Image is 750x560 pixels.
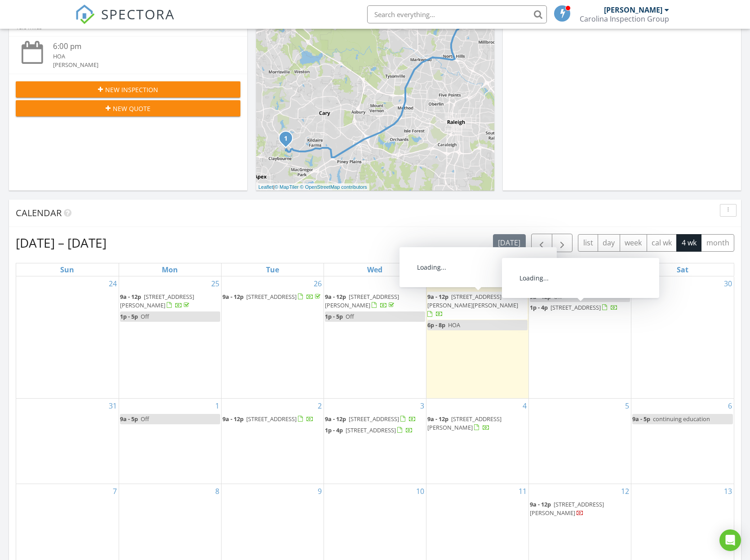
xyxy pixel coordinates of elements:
div: [PERSON_NAME] [604,5,662,14]
a: 9a - 12p [STREET_ADDRESS][PERSON_NAME] [120,292,220,311]
a: Go to September 8, 2025 [213,484,221,498]
span: 9a - 12p [120,293,141,301]
a: Go to August 26, 2025 [312,276,324,291]
td: Go to August 31, 2025 [16,398,119,484]
a: © MapTiler [275,184,299,190]
button: Previous [531,234,552,252]
span: HOA [448,321,460,329]
span: [STREET_ADDRESS] [550,303,601,311]
a: Go to September 10, 2025 [414,484,426,498]
a: Go to September 5, 2025 [623,399,631,413]
td: Go to September 4, 2025 [426,398,529,484]
button: week [620,234,647,252]
div: | [256,183,369,191]
a: 9a - 12p [STREET_ADDRESS][PERSON_NAME] [427,414,528,433]
span: Off [141,312,149,320]
a: Go to September 3, 2025 [418,399,426,413]
a: Go to August 27, 2025 [414,276,426,291]
td: Go to September 3, 2025 [324,398,426,484]
span: Calendar [16,207,62,219]
a: 9a - 12p [STREET_ADDRESS][PERSON_NAME] [530,499,630,519]
a: 1p - 4p [STREET_ADDRESS] [530,303,618,311]
span: Off [141,415,149,423]
a: 9a - 12p [STREET_ADDRESS] [222,415,314,423]
span: Off [346,312,354,320]
span: [STREET_ADDRESS] [346,426,396,434]
a: Go to August 25, 2025 [209,276,221,291]
span: [STREET_ADDRESS][PERSON_NAME] [427,415,501,431]
a: Go to August 31, 2025 [107,399,119,413]
span: 9a - 12p [427,415,448,423]
a: 1p - 4p [STREET_ADDRESS] [325,425,425,436]
a: Go to September 13, 2025 [722,484,734,498]
span: 1p - 4p [325,426,343,434]
td: Go to September 6, 2025 [631,398,734,484]
button: day [598,234,620,252]
td: Go to September 1, 2025 [119,398,221,484]
a: 9a - 12p [STREET_ADDRESS] [222,414,323,425]
span: [STREET_ADDRESS] [246,415,297,423]
span: [STREET_ADDRESS] [349,415,399,423]
a: Sunday [58,263,76,276]
a: SPECTORA [75,12,175,31]
span: 9a - 12p [325,415,346,423]
a: Go to September 11, 2025 [517,484,528,498]
a: 9a - 12p [STREET_ADDRESS][PERSON_NAME] [325,292,425,311]
a: Wednesday [365,263,384,276]
a: 9a - 12p [STREET_ADDRESS][PERSON_NAME][PERSON_NAME] [427,292,528,320]
a: Go to September 12, 2025 [619,484,631,498]
span: 6p - 8p [427,321,445,329]
button: cal wk [647,234,677,252]
td: Go to August 29, 2025 [529,276,631,398]
span: 9a - 12p [530,293,551,301]
button: Next [552,234,573,252]
div: 111 McDole Cir, Cary, NC 27511 [286,138,291,143]
td: Go to August 27, 2025 [324,276,426,398]
a: 9a - 12p [STREET_ADDRESS][PERSON_NAME] [120,293,194,309]
div: 6:00 pm [53,41,222,52]
button: list [578,234,598,252]
span: New Quote [113,104,151,113]
span: 9a - 12p [325,293,346,301]
button: [DATE] [493,234,526,252]
td: Go to August 30, 2025 [631,276,734,398]
span: New Inspection [105,85,158,94]
button: New Inspection [16,81,240,98]
a: Saturday [675,263,690,276]
span: [STREET_ADDRESS][PERSON_NAME] [120,293,194,309]
td: Go to September 2, 2025 [221,398,324,484]
span: 9a - 12p [222,415,244,423]
a: Friday [573,263,586,276]
a: Go to September 6, 2025 [726,399,734,413]
input: Search everything... [367,5,547,23]
td: Go to August 28, 2025 [426,276,529,398]
a: Leaflet [258,184,273,190]
td: Go to August 24, 2025 [16,276,119,398]
div: HOA [53,52,222,61]
a: © OpenStreetMap contributors [300,184,367,190]
td: Go to September 5, 2025 [529,398,631,484]
a: 9a - 12p [STREET_ADDRESS] [222,293,322,301]
span: SPECTORA [101,4,175,23]
div: Open Intercom Messenger [719,529,741,551]
a: 9a - 12p [STREET_ADDRESS] [222,292,323,302]
a: Go to August 30, 2025 [722,276,734,291]
td: Go to August 26, 2025 [221,276,324,398]
a: Go to September 2, 2025 [316,399,324,413]
a: 1p - 4p [STREET_ADDRESS] [530,302,630,313]
a: 9a - 12p [STREET_ADDRESS][PERSON_NAME] [427,415,501,431]
a: 9a - 12p [STREET_ADDRESS][PERSON_NAME] [325,293,399,309]
a: Monday [160,263,180,276]
span: 9a - 5p [120,415,138,423]
span: 1p - 4p [530,303,548,311]
a: Go to August 28, 2025 [517,276,528,291]
a: Go to September 7, 2025 [111,484,119,498]
span: 9a - 12p [530,500,551,508]
div: [PERSON_NAME] [53,61,222,69]
a: 9a - 12p [STREET_ADDRESS][PERSON_NAME] [530,500,604,517]
button: 4 wk [676,234,701,252]
span: 9a - 5p [632,415,650,423]
a: Go to September 4, 2025 [521,399,528,413]
span: 1p - 5p [325,312,343,320]
span: [STREET_ADDRESS] [246,293,297,301]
